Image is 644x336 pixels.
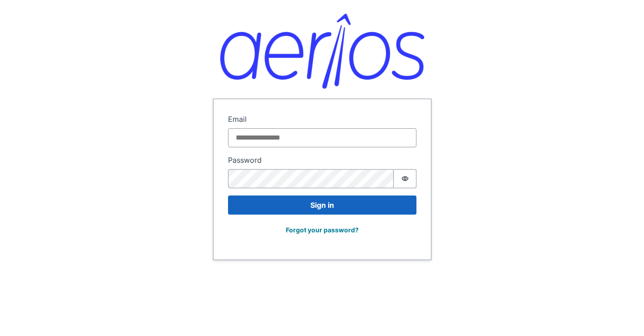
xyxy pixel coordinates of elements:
[228,155,416,165] label: Password
[394,169,416,188] button: Show password
[228,196,416,215] button: Sign in
[228,114,416,125] label: Email
[220,14,424,89] img: Aerios logo
[280,222,365,238] button: Forgot your password?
